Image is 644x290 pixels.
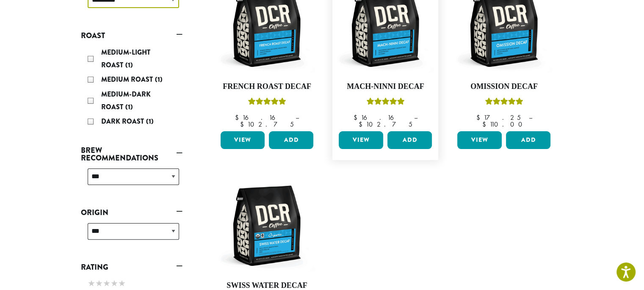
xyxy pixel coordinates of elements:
span: ★ [111,277,118,290]
div: Rated 5.00 out of 5 [366,97,404,109]
span: (1) [146,116,154,126]
bdi: 110.00 [482,120,526,129]
span: Medium-Dark Roast [101,89,151,112]
h4: French Roast Decaf [218,82,316,91]
span: ★ [95,277,103,290]
span: (1) [125,102,133,112]
bdi: 102.75 [359,120,412,129]
span: – [528,113,532,122]
button: Add [387,131,432,149]
span: $ [235,113,242,122]
span: ★ [118,277,126,290]
span: $ [354,113,361,122]
span: – [414,113,417,122]
span: Medium Roast [101,75,155,84]
span: ★ [103,277,111,290]
a: Brew Recommendations [81,143,182,165]
div: Rated 5.00 out of 5 [248,97,286,109]
bdi: 17.25 [476,113,520,122]
span: (1) [125,60,133,70]
button: Add [506,131,550,149]
a: View [457,131,502,149]
bdi: 102.75 [240,120,294,129]
span: $ [359,120,366,129]
span: $ [482,120,489,129]
h4: Mach-Ninni Decaf [337,82,434,91]
span: (1) [155,75,163,84]
a: View [221,131,265,149]
div: Brew Recommendations [81,165,182,195]
button: Add [269,131,313,149]
img: DCR-12oz-FTO-Swiss-Water-Decaf-Stock-scaled.png [218,177,315,274]
div: Rated 4.33 out of 5 [485,97,523,109]
span: Medium-Light Roast [101,47,150,70]
a: Roast [81,28,182,43]
span: ★ [88,277,95,290]
a: Origin [81,205,182,220]
div: Roast [81,43,182,133]
a: View [339,131,383,149]
span: $ [240,120,247,129]
bdi: 16.16 [235,113,287,122]
bdi: 16.16 [354,113,406,122]
span: – [296,113,299,122]
h4: Omission Decaf [455,82,553,91]
span: $ [476,113,483,122]
div: Origin [81,220,182,250]
span: Dark Roast [101,116,146,126]
a: Rating [81,260,182,274]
